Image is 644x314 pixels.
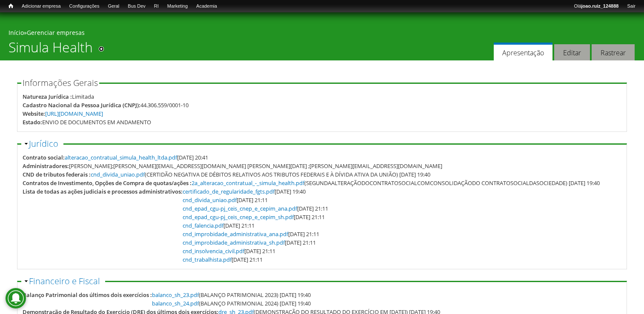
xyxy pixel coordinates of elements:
span: [DATE] 21:11 [183,213,325,221]
div: Balanço Patrimonial dos últimos dois exercícios : [23,291,152,299]
span: [DATE] 21:11 [183,247,275,255]
a: Olájoao.ruiz_124888 [570,2,623,11]
a: cnd_divida_uniao.pdf [183,196,237,204]
a: Sair [623,2,640,11]
a: 2a_alteracao_contratual_-_simula_health.pdf [192,179,304,187]
span: [DATE] 21:11 [183,256,263,263]
div: » [9,29,635,39]
a: Financeiro e Fiscal [29,275,100,287]
div: [PERSON_NAME];[PERSON_NAME][EMAIL_ADDRESS][DOMAIN_NAME] [PERSON_NAME][DATE] ;[PERSON_NAME][EMAIL_... [69,162,442,170]
div: Lista de todas as ações judiciais e processos administrativos: [23,187,183,196]
a: Início [9,29,24,37]
div: Cadastro Nacional da Pessoa Jurídica (CNPJ): [23,101,140,109]
div: Limitada [72,92,94,101]
a: cnd_trabalhista.pdf [183,256,232,263]
div: Natureza Jurídica : [23,92,72,101]
a: balanco_sh_24.pdf [152,300,199,307]
a: Jurídico [29,138,58,149]
a: Adicionar empresa [17,2,65,11]
div: Contrato social: [23,153,65,162]
a: cnd_epad_cgu-pj_ceis_cnep_e_cepim_ana.pdf [183,205,297,212]
a: Configurações [65,2,104,11]
a: Academia [192,2,221,11]
strong: joao.ruiz_124888 [581,3,619,9]
span: (BALANÇO PATRIMONIAL 2023) [DATE] 19:40 [152,291,311,299]
a: cnd_falencia.pdf [183,222,223,229]
a: cnd_insolvencia_civil.pdf [183,247,244,255]
span: (BALANÇO PATRIMONIAL 2024) [DATE] 19:40 [152,300,311,307]
div: Administradores: [23,162,69,170]
a: Rastrear [592,44,635,61]
a: Editar [554,44,590,61]
a: Marketing [163,2,192,11]
a: Apresentação [494,43,552,61]
a: Início [4,2,17,10]
a: cnd_improbidade_administrativa_ana.pdf [183,230,288,238]
a: Bus Dev [123,2,150,11]
span: [DATE] 21:11 [183,230,319,238]
a: cnd_epad_cgu-pj_ceis_cnep_e_cepim_sh.pdf [183,213,294,221]
div: CND de tributos federais : [23,170,91,179]
a: [URL][DOMAIN_NAME] [45,110,103,117]
span: [DATE] 21:11 [183,196,268,204]
div: 44.306.559/0001-10 [140,101,189,109]
span: Início [9,3,13,9]
a: balanco_sh_23.pdf [152,291,199,299]
span: (SEGUNDAALTERAÇÃODOCONTRATOSOCIALCOMCONSOLIDAÇÃODO CONTRATOSOCIALDASOCIEDADE) [DATE] 19:40 [192,179,600,187]
a: cnd_improbidade_administrativa_sh.pdf [183,239,285,246]
a: Geral [103,2,123,11]
a: alteracao_contratual_simula_health_ltda.pdf [65,154,177,161]
span: [DATE] 21:11 [183,205,328,212]
span: [DATE] 20:41 [65,154,208,161]
span: [DATE] 21:11 [183,222,255,229]
span: Informações Gerais [23,77,98,88]
a: certificado_de_regularidade_fgts.pdf [183,188,275,195]
div: ENVIO DE DOCUMENTOS EM ANDAMENTO [42,118,151,126]
a: cnd_divida_uniao.pdf [91,171,145,178]
span: [DATE] 21:11 [183,239,316,246]
a: Gerenciar empresas [27,29,85,37]
a: RI [150,2,163,11]
div: Website: [23,109,45,118]
span: [DATE] 19:40 [183,188,306,195]
h1: Simula Health [9,39,93,60]
span: (CERTIDÃO NEGATIVA DE DÉBITOS RELATIVOS AOS TRIBUTOS FEDERAIS E À DÍVIDA ATIVA DA UNIÃO) [DATE] 1... [91,171,430,178]
div: Estado: [23,118,42,126]
div: Contratos de Investimento, Opções de Compra de quotas/ações : [23,179,192,187]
